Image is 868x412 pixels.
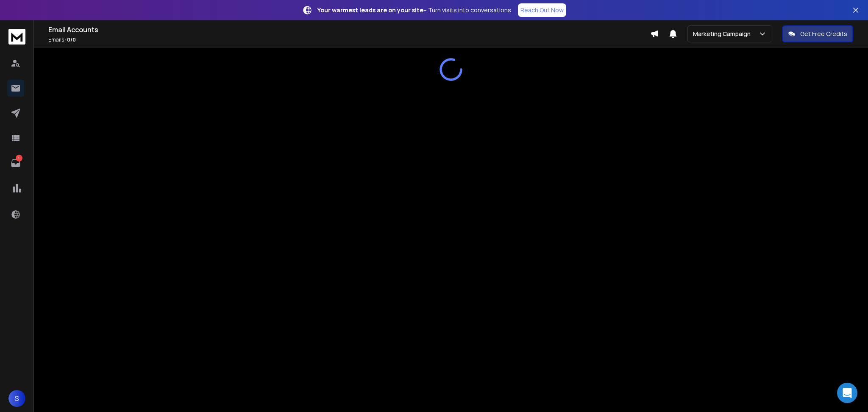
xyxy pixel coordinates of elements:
h1: Email Accounts [48,25,650,35]
img: logo [8,29,25,45]
strong: Your warmest leads are on your site [317,6,423,14]
p: – Turn visits into conversations [317,6,511,14]
p: Get Free Credits [800,30,847,38]
button: S [8,390,25,407]
p: Emails : [48,36,650,43]
button: Get Free Credits [782,25,853,42]
a: 1 [7,155,24,172]
span: 0 / 0 [67,36,76,43]
p: Marketing Campaign [693,30,754,38]
p: 1 [16,155,22,161]
a: Reach Out Now [518,3,566,17]
p: Reach Out Now [520,6,564,14]
div: Open Intercom Messenger [837,383,857,403]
